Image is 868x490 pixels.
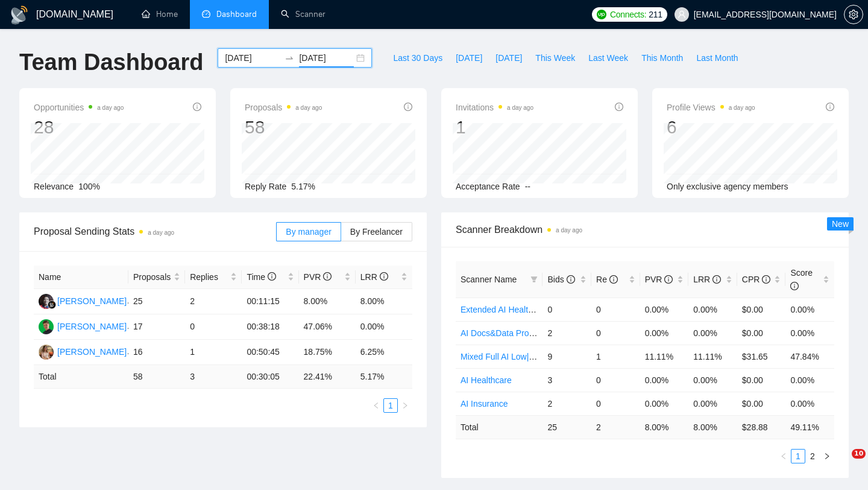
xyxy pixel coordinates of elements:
[456,415,542,439] td: Total
[542,297,591,321] td: 0
[667,182,788,191] span: Only exclusive agency members
[449,48,489,68] button: [DATE]
[185,266,242,289] th: Replies
[39,321,127,331] a: MB[PERSON_NAME]
[404,103,412,111] span: info-circle
[225,51,280,65] input: Start date
[299,365,356,389] td: 22.41 %
[785,415,834,439] td: 49.11 %
[785,297,834,321] td: 0.00%
[281,9,325,19] a: searchScanner
[640,321,689,345] td: 0.00%
[664,275,673,284] span: info-circle
[48,301,56,309] img: gigradar-bm.png
[356,340,412,365] td: 6.25%
[393,51,442,65] span: Last 30 Days
[525,182,530,191] span: --
[844,5,863,24] button: setting
[216,9,257,19] span: Dashboard
[790,268,813,291] span: Score
[790,282,799,290] span: info-circle
[386,48,449,68] button: Last 30 Days
[640,297,689,321] td: 0.00%
[148,229,174,236] time: a day ago
[242,314,298,340] td: 00:38:18
[688,321,737,345] td: 0.00%
[641,51,683,65] span: This Month
[776,449,791,463] li: Previous Page
[737,321,786,345] td: $0.00
[57,294,127,308] div: [PERSON_NAME]
[78,182,100,191] span: 100%
[806,450,819,463] a: 2
[461,375,512,385] a: AI Healthcare
[384,399,397,412] a: 1
[242,365,298,389] td: 00:30:05
[785,392,834,415] td: 0.00%
[791,449,805,463] li: 1
[615,103,623,111] span: info-circle
[461,352,607,361] a: Mixed Full AI Low|no code|automations
[128,266,185,289] th: Proposals
[128,314,185,340] td: 17
[350,227,403,237] span: By Freelancer
[489,48,529,68] button: [DATE]
[286,227,331,237] span: By manager
[712,275,721,284] span: info-circle
[373,402,380,409] span: left
[242,340,298,365] td: 00:50:45
[542,368,591,392] td: 3
[591,392,640,415] td: 0
[696,51,738,65] span: Last Month
[193,103,201,111] span: info-circle
[34,266,128,289] th: Name
[609,275,618,284] span: info-circle
[791,450,805,463] a: 1
[823,453,831,460] span: right
[542,415,591,439] td: 25
[456,51,482,65] span: [DATE]
[530,276,538,283] span: filter
[610,8,646,21] span: Connects:
[597,10,606,19] img: upwork-logo.png
[737,297,786,321] td: $0.00
[635,48,690,68] button: This Month
[827,449,856,478] iframe: Intercom live chat
[57,345,127,358] div: [PERSON_NAME]
[737,415,786,439] td: $ 28.88
[97,104,124,111] time: a day ago
[34,100,124,115] span: Opportunities
[285,53,294,63] span: swap-right
[640,345,689,368] td: 11.11%
[456,100,533,115] span: Invitations
[820,449,834,463] li: Next Page
[34,182,74,191] span: Relevance
[268,272,276,281] span: info-circle
[401,402,409,409] span: right
[678,10,686,19] span: user
[295,104,322,111] time: a day ago
[356,314,412,340] td: 0.00%
[10,5,29,25] img: logo
[729,104,755,111] time: a day ago
[242,289,298,314] td: 00:11:15
[128,365,185,389] td: 58
[39,319,54,334] img: MB
[461,328,558,338] a: AI Docs&Data Processing
[495,51,522,65] span: [DATE]
[780,453,787,460] span: left
[285,53,294,63] span: to
[142,9,178,19] a: homeHome
[567,275,575,284] span: info-circle
[785,345,834,368] td: 47.84%
[528,270,540,288] span: filter
[245,182,286,191] span: Reply Rate
[128,289,185,314] td: 25
[742,275,770,284] span: CPR
[299,289,356,314] td: 8.00%
[529,48,582,68] button: This Week
[369,398,383,413] button: left
[461,305,549,314] a: Extended AI Healthcare
[542,321,591,345] td: 2
[34,116,124,139] div: 28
